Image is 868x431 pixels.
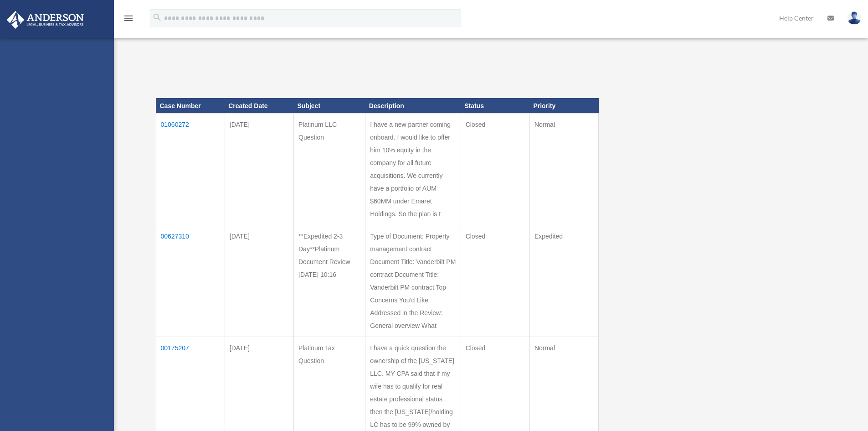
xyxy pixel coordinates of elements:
i: search [152,12,162,22]
td: Platinum LLC Question [294,114,365,225]
img: User Pic [847,11,861,25]
td: Type of Document: Property management contract Document Title: Vanderbilt PM contract Document Ti... [365,225,461,337]
td: 01060272 [156,114,225,225]
td: Closed [461,225,529,337]
th: Status [461,98,529,114]
td: 00627310 [156,225,225,337]
td: Normal [529,114,598,225]
th: Subject [294,98,365,114]
td: Expedited [529,225,598,337]
td: [DATE] [225,225,293,337]
img: Anderson Advisors Platinum Portal [4,11,87,29]
td: Closed [461,114,529,225]
th: Case Number [156,98,225,114]
td: [DATE] [225,114,293,225]
i: menu [123,13,134,24]
th: Priority [529,98,598,114]
a: menu [123,16,134,24]
th: Created Date [225,98,293,114]
th: Description [365,98,461,114]
td: **Expedited 2-3 Day**Platinum Document Review [DATE] 10:16 [294,225,365,337]
td: I have a new partner coming onboard. I would like to offer him 10% equity in the company for all ... [365,114,461,225]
